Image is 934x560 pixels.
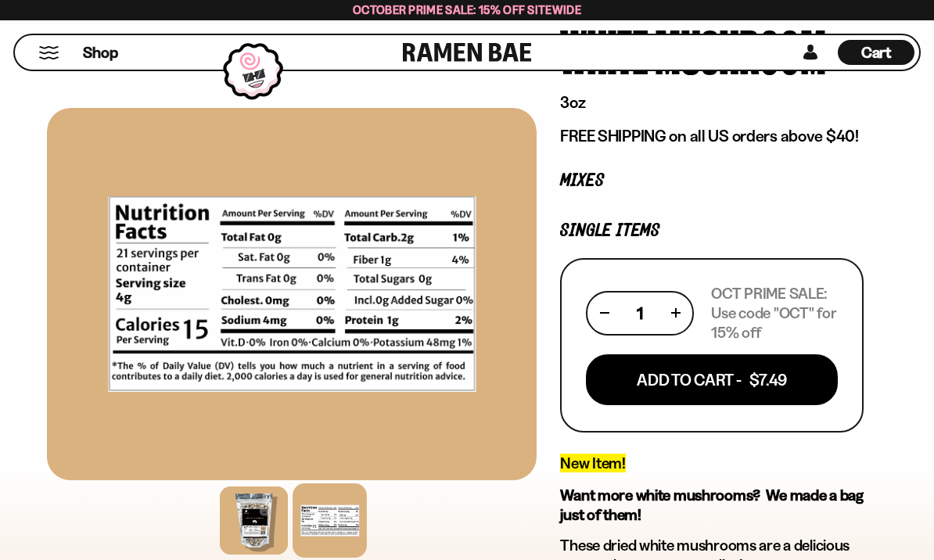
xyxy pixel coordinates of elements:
span: Shop [83,42,118,63]
p: Single Items [560,224,864,239]
span: 1 [637,303,643,323]
p: FREE SHIPPING on all US orders above $40! [560,126,864,146]
span: Cart [861,43,892,62]
a: Shop [83,40,118,65]
span: New Item! [560,454,625,472]
span: October Prime Sale: 15% off Sitewide [353,2,581,17]
p: OCT PRIME SALE: Use code "OCT" for 15% off [711,284,838,343]
div: Cart [838,35,914,70]
button: Add To Cart - $7.49 [586,354,838,405]
strong: Want more white mushrooms? We made a bag just of them! [560,486,863,524]
p: 3oz [560,92,864,113]
button: Mobile Menu Trigger [38,46,59,59]
p: Mixes [560,174,864,188]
